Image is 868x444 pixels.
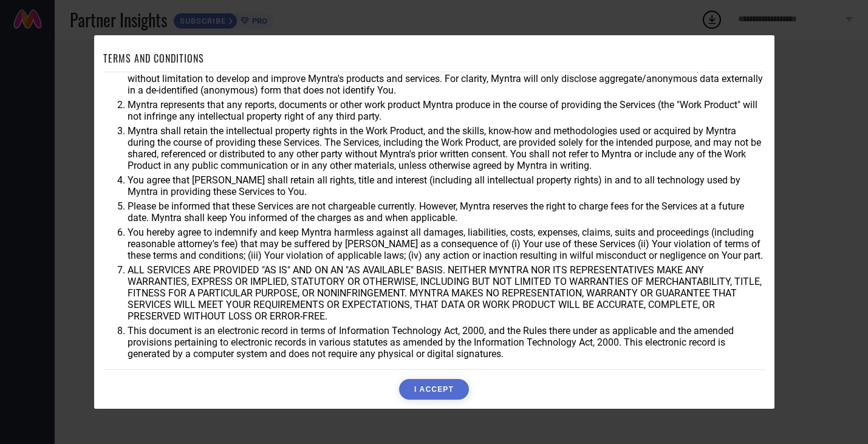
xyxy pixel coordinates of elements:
li: You hereby agree to indemnify and keep Myntra harmless against all damages, liabilities, costs, e... [128,227,765,261]
li: You agree that Myntra may use aggregate and anonymized data for any business purpose during or af... [128,61,765,96]
li: Please be informed that these Services are not chargeable currently. However, Myntra reserves the... [128,200,765,224]
li: ALL SERVICES ARE PROVIDED "AS IS" AND ON AN "AS AVAILABLE" BASIS. NEITHER MYNTRA NOR ITS REPRESEN... [128,264,765,322]
h1: TERMS AND CONDITIONS [103,51,204,66]
li: Myntra shall retain the intellectual property rights in the Work Product, and the skills, know-ho... [128,125,765,171]
li: You agree that [PERSON_NAME] shall retain all rights, title and interest (including all intellect... [128,174,765,197]
button: I ACCEPT [399,379,469,400]
li: This document is an electronic record in terms of Information Technology Act, 2000, and the Rules... [128,325,765,360]
li: Myntra represents that any reports, documents or other work product Myntra produce in the course ... [128,99,765,122]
